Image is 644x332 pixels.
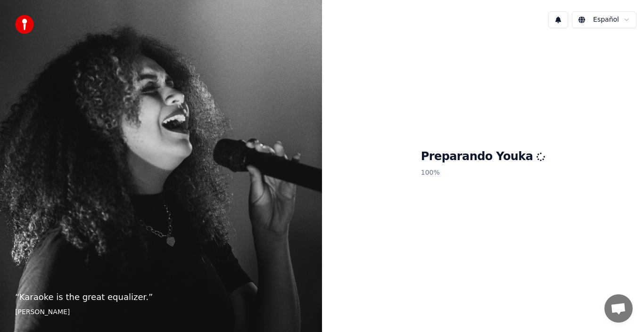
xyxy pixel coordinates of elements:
[15,291,307,304] p: “ Karaoke is the great equalizer. ”
[15,308,307,317] footer: [PERSON_NAME]
[604,294,633,323] div: Chat abierto
[421,149,545,164] h1: Preparando Youka
[15,15,34,34] img: youka
[421,164,545,181] p: 100 %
